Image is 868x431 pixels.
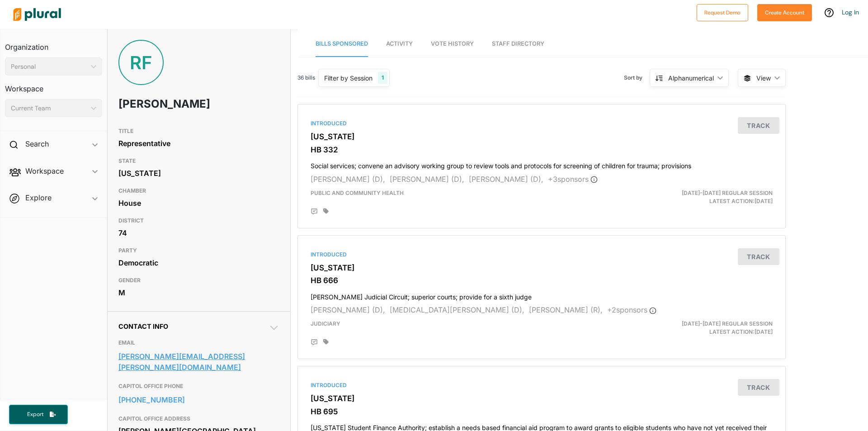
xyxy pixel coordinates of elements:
a: [PERSON_NAME][EMAIL_ADDRESS][PERSON_NAME][DOMAIN_NAME] [118,350,279,374]
span: + 3 sponsor s [548,175,598,184]
h3: [US_STATE] [311,132,773,141]
div: Alphanumerical [668,73,714,83]
div: Add Position Statement [311,339,318,346]
div: M [118,286,279,299]
div: Filter by Session [324,73,373,83]
a: Activity [386,31,413,57]
span: Contact Info [118,322,168,330]
div: Current Team [11,104,87,113]
div: Introduced [311,381,773,389]
div: Add tags [323,339,329,345]
span: Activity [386,40,413,47]
a: Create Account [757,7,812,17]
span: [MEDICAL_DATA][PERSON_NAME] (D), [390,305,524,314]
span: [PERSON_NAME] (R), [529,305,603,314]
h3: DISTRICT [118,215,279,226]
a: [PHONE_NUMBER] [118,393,279,407]
div: 74 [118,226,279,240]
div: Latest Action: [DATE] [621,189,779,205]
div: Introduced [311,251,773,259]
span: Judiciary [311,320,340,327]
h4: [PERSON_NAME] Judicial Circuit; superior courts; provide for a sixth judge [311,289,773,301]
span: View [756,73,771,83]
span: Export [21,411,50,418]
h3: STATE [118,156,279,166]
span: Vote History [431,40,474,47]
h3: CAPITOL OFFICE PHONE [118,381,279,392]
div: Add Position Statement [311,208,318,215]
h1: [PERSON_NAME] [118,90,215,118]
h3: Organization [5,34,102,54]
h3: HB 332 [311,145,773,154]
a: Vote History [431,31,474,57]
div: House [118,196,279,210]
div: Personal [11,62,87,71]
div: Democratic [118,256,279,270]
h3: PARTY [118,245,279,256]
div: Add tags [323,208,329,214]
div: RF [118,40,164,85]
h2: Search [25,139,49,149]
div: 1 [378,72,387,84]
div: Representative [118,137,279,150]
span: [PERSON_NAME] (D), [311,175,385,184]
a: Staff Directory [492,31,544,57]
div: Latest Action: [DATE] [621,320,779,336]
h3: HB 666 [311,276,773,285]
span: + 2 sponsor s [607,305,656,314]
span: [PERSON_NAME] (D), [469,175,543,184]
h3: GENDER [118,275,279,286]
h3: Workspace [5,76,102,95]
span: [DATE]-[DATE] Regular Session [682,189,773,196]
div: Introduced [311,119,773,128]
h3: TITLE [118,126,279,137]
a: Bills Sponsored [316,31,368,57]
button: Export [9,405,68,424]
div: [US_STATE] [118,166,279,180]
a: Log In [842,8,859,16]
h3: CHAMBER [118,185,279,196]
span: [PERSON_NAME] (D), [390,175,464,184]
span: Sort by [624,74,650,82]
span: [PERSON_NAME] (D), [311,305,385,314]
button: Request Demo [697,4,748,21]
h3: CAPITOL OFFICE ADDRESS [118,413,279,424]
a: Request Demo [697,7,748,17]
h4: Social services; convene an advisory working group to review tools and protocols for screening of... [311,158,773,170]
span: [DATE]-[DATE] Regular Session [682,320,773,327]
h3: HB 695 [311,407,773,416]
button: Create Account [757,4,812,21]
span: Bills Sponsored [316,40,368,47]
h3: [US_STATE] [311,263,773,272]
h3: EMAIL [118,337,279,348]
h3: [US_STATE] [311,394,773,403]
button: Track [738,379,779,396]
button: Track [738,248,779,265]
span: 36 bills [297,74,315,82]
button: Track [738,117,779,134]
span: Public and Community Health [311,189,404,196]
